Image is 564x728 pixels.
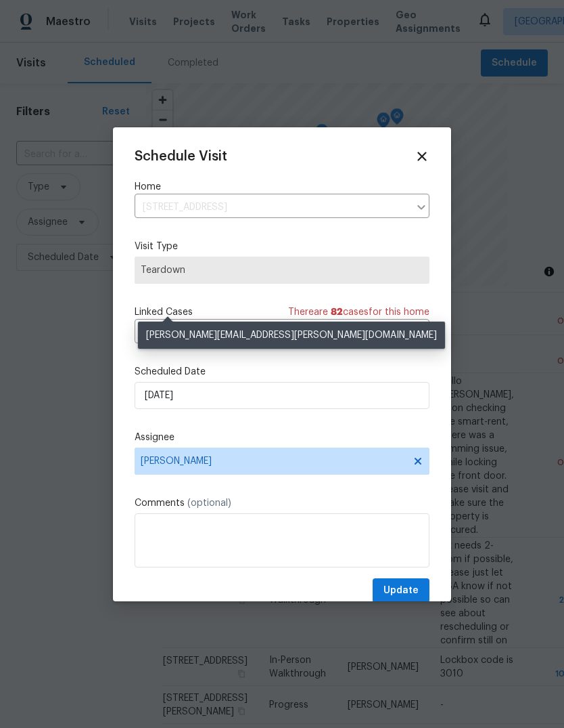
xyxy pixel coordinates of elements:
[141,263,423,277] span: Teardown
[373,578,429,603] button: Update
[383,582,419,599] span: Update
[135,382,429,409] input: M/D/YYYY
[135,180,429,194] label: Home
[135,150,227,163] span: Schedule Visit
[135,496,429,510] label: Comments
[135,197,409,218] input: Enter in an address
[331,307,343,317] span: 82
[138,322,445,349] div: [PERSON_NAME][EMAIL_ADDRESS][PERSON_NAME][DOMAIN_NAME]
[288,305,429,319] span: There are case s for this home
[135,322,392,343] input: Select cases
[141,456,406,467] span: [PERSON_NAME]
[135,305,193,319] span: Linked Cases
[187,498,231,508] span: (optional)
[135,240,429,253] label: Visit Type
[135,365,429,379] label: Scheduled Date
[135,431,429,444] label: Assignee
[415,149,429,164] span: Close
